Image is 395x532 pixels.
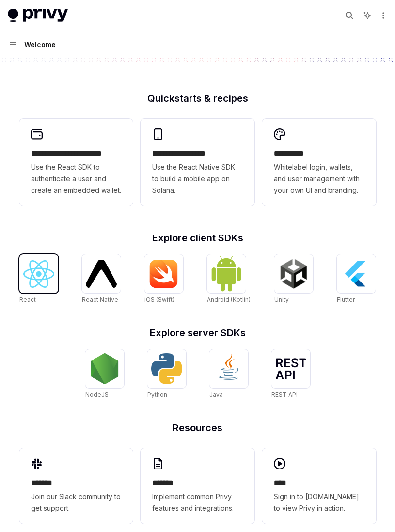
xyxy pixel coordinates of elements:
[275,358,306,379] img: REST API
[337,254,376,305] a: FlutterFlutter
[274,254,313,305] a: UnityUnity
[19,296,36,303] span: React
[209,391,223,398] span: Java
[85,391,109,398] span: NodeJS
[141,448,254,524] a: **** **Implement common Privy features and integrations.
[144,254,183,305] a: iOS (Swift)iOS (Swift)
[274,161,364,196] span: Whitelabel login, wallets, and user management with your own UI and branding.
[19,94,376,103] h2: Quickstarts & recipes
[31,161,122,196] span: Use the React SDK to authenticate a user and create an embedded wallet.
[278,258,309,289] img: Unity
[8,9,68,22] img: light logo
[152,491,243,514] span: Implement common Privy features and integrations.
[89,353,120,384] img: NodeJS
[19,233,376,243] h2: Explore client SDKs
[271,391,298,398] span: REST API
[147,349,186,400] a: PythonPython
[207,296,251,303] span: Android (Kotlin)
[148,259,179,288] img: iOS (Swift)
[19,328,376,338] h2: Explore server SDKs
[337,296,355,303] span: Flutter
[19,448,133,524] a: **** **Join our Slack community to get support.
[86,260,117,287] img: React Native
[271,349,310,400] a: REST APIREST API
[378,9,387,22] button: More actions
[152,161,243,196] span: Use the React Native SDK to build a mobile app on Solana.
[209,349,248,400] a: JavaJava
[82,296,118,303] span: React Native
[141,119,254,206] a: **** **** **** ***Use the React Native SDK to build a mobile app on Solana.
[211,255,242,292] img: Android (Kotlin)
[82,254,121,305] a: React NativeReact Native
[151,353,182,384] img: Python
[144,296,174,303] span: iOS (Swift)
[23,260,54,288] img: React
[147,391,167,398] span: Python
[19,423,376,433] h2: Resources
[274,491,364,514] span: Sign in to [DOMAIN_NAME] to view Privy in action.
[262,448,376,524] a: ****Sign in to [DOMAIN_NAME] to view Privy in action.
[19,254,58,305] a: ReactReact
[31,491,122,514] span: Join our Slack community to get support.
[207,254,251,305] a: Android (Kotlin)Android (Kotlin)
[341,258,372,289] img: Flutter
[274,296,289,303] span: Unity
[24,39,56,50] div: Welcome
[262,119,376,206] a: **** *****Whitelabel login, wallets, and user management with your own UI and branding.
[85,349,124,400] a: NodeJSNodeJS
[213,353,244,384] img: Java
